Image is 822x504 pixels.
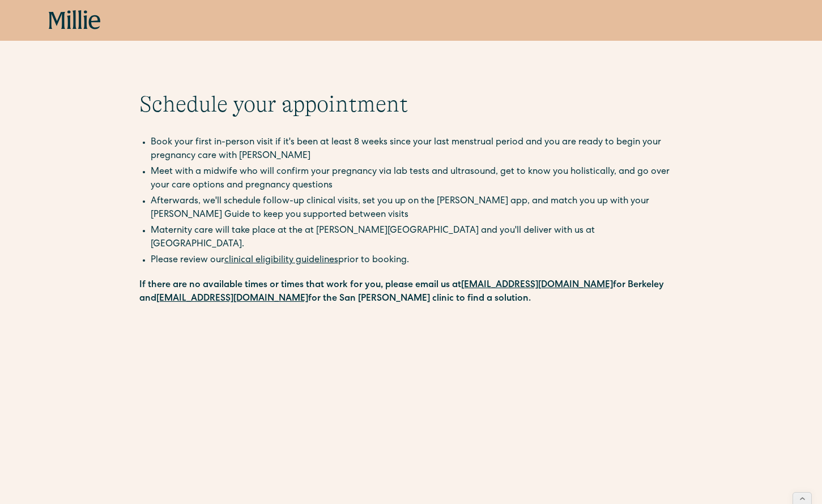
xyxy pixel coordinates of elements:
li: Afterwards, we'll schedule follow-up clinical visits, set you up on the [PERSON_NAME] app, and ma... [151,195,683,222]
strong: If there are no available times or times that work for you, please email us at [139,281,461,290]
li: Meet with a midwife who will confirm your pregnancy via lab tests and ultrasound, get to know you... [151,165,683,193]
li: Maternity care will take place at the at [PERSON_NAME][GEOGRAPHIC_DATA] and you'll deliver with u... [151,224,683,251]
li: Please review our prior to booking. [151,254,683,267]
a: [EMAIL_ADDRESS][DOMAIN_NAME] [461,281,613,290]
a: clinical eligibility guidelines [224,256,338,265]
li: Book your first in-person visit if it's been at least 8 weeks since your last menstrual period an... [151,136,683,163]
a: [EMAIL_ADDRESS][DOMAIN_NAME] [156,294,308,304]
strong: for the San [PERSON_NAME] clinic to find a solution. [308,294,531,304]
h1: Schedule your appointment [139,91,683,118]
